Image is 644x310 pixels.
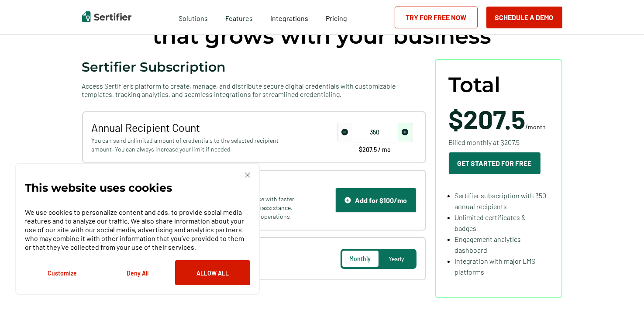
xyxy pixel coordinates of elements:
[341,129,348,135] img: Decrease Icon
[225,12,253,23] span: Features
[449,106,546,132] span: /
[82,59,226,75] span: Sertifier Subscription
[455,191,547,210] span: Sertifier subscription with 350 annual recipients
[389,255,404,262] span: Yearly
[25,183,172,192] p: This website uses cookies
[350,255,371,262] span: Monthly
[455,257,536,276] span: Integration with major LMS platforms
[326,12,347,23] a: Pricing
[600,268,644,310] iframe: Chat Widget
[82,11,131,22] img: Sertifier | Digital Credentialing Platform
[455,213,526,232] span: Unlimited certificates & badges
[486,7,562,28] button: Schedule a Demo
[25,208,250,251] p: We use cookies to personalize content and ads, to provide social media features and to analyze ou...
[82,82,426,98] span: Access Sertifier’s platform to create, manage, and distribute secure digital credentials with cus...
[326,14,347,22] span: Pricing
[344,196,407,204] div: Add for $100/mo
[344,197,351,203] img: Support Icon
[92,136,297,154] span: You can send unlimited amount of credentials to the selected recipient amount. You can always inc...
[449,137,520,148] span: Billed monthly at $207.5
[92,121,297,134] span: Annual Recipient Count
[335,188,417,213] button: Support IconAdd for $100/mo
[449,152,541,174] button: Get Started For Free
[449,73,501,97] span: Total
[25,260,100,285] button: Customize
[175,260,250,285] button: Allow All
[359,147,391,153] span: $207.5 / mo
[179,12,208,23] span: Solutions
[402,129,408,135] img: Increase Icon
[398,123,412,141] span: increase number
[528,123,546,131] span: month
[449,103,526,134] span: $207.5
[270,12,308,23] a: Integrations
[100,260,175,285] button: Deny All
[338,123,352,141] span: decrease number
[395,7,478,28] a: Try for Free Now
[455,235,521,254] span: Engagement analytics dashboard
[245,172,250,178] img: Cookie Popup Close
[270,14,308,22] span: Integrations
